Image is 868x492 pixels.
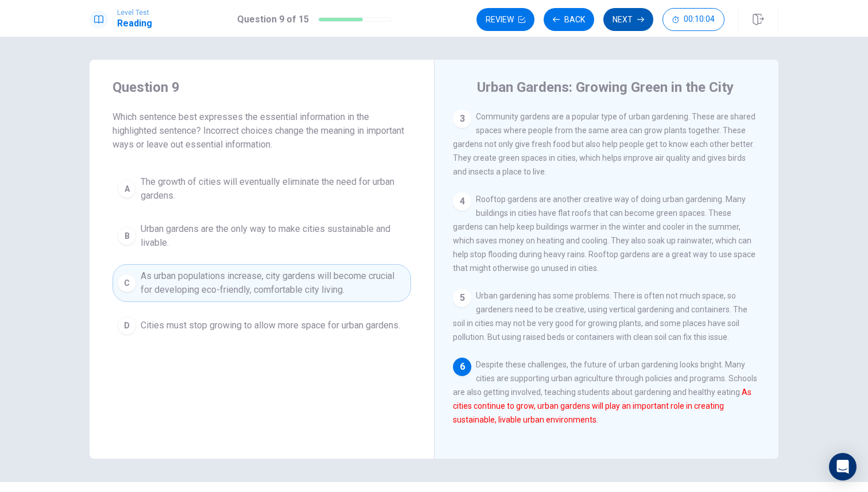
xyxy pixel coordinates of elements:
font: As cities continue to grow, urban gardens will play an important role in creating sustainable, li... [453,388,751,424]
span: Level Test [117,9,152,17]
span: Urban gardens are the only way to make cities sustainable and livable. [141,222,406,250]
button: 00:10:04 [662,8,724,31]
span: Which sentence best expresses the essential information in the highlighted sentence? Incorrect ch... [113,110,411,152]
button: Back [544,8,594,31]
h1: Reading [117,17,152,30]
div: C [118,274,136,292]
div: 3 [453,110,471,128]
h4: Question 9 [113,78,411,96]
button: DCities must stop growing to allow more space for urban gardens. [113,311,411,340]
span: The growth of cities will eventually eliminate the need for urban gardens. [141,175,406,203]
span: Urban gardening has some problems. There is often not much space, so gardeners need to be creativ... [453,291,747,342]
div: Open Intercom Messenger [829,453,857,481]
div: A [118,180,136,198]
span: Cities must stop growing to allow more space for urban gardens. [141,319,400,332]
button: Next [603,8,653,31]
h4: Urban Gardens: Growing Green in the City [477,78,734,96]
span: Rooftop gardens are another creative way of doing urban gardening. Many buildings in cities have ... [453,195,755,273]
div: 6 [453,358,471,376]
button: BUrban gardens are the only way to make cities sustainable and livable. [113,217,411,255]
button: Review [476,8,534,31]
button: CAs urban populations increase, city gardens will become crucial for developing eco-friendly, com... [113,264,411,302]
h1: Question 9 of 15 [237,13,309,26]
div: 4 [453,192,471,211]
button: AThe growth of cities will eventually eliminate the need for urban gardens. [113,170,411,208]
span: 00:10:04 [684,15,715,24]
div: D [118,316,136,335]
div: 5 [453,289,471,307]
span: As urban populations increase, city gardens will become crucial for developing eco-friendly, comf... [141,269,406,297]
span: Community gardens are a popular type of urban gardening. These are shared spaces where people fro... [453,112,755,176]
div: B [118,227,136,245]
span: Despite these challenges, the future of urban gardening looks bright. Many cities are supporting ... [453,360,757,424]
